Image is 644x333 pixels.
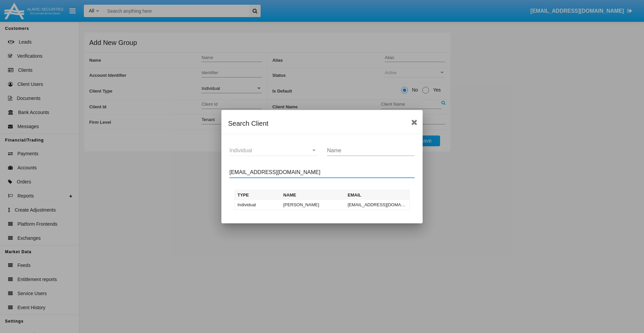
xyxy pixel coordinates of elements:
th: Name [281,190,345,200]
th: Email [345,190,410,200]
span: Individual [229,148,252,153]
td: Individual [235,200,281,210]
td: [PERSON_NAME] [281,200,345,210]
td: [EMAIL_ADDRESS][DOMAIN_NAME] [345,200,410,210]
th: Type [235,190,281,200]
div: Search Client [228,118,416,129]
